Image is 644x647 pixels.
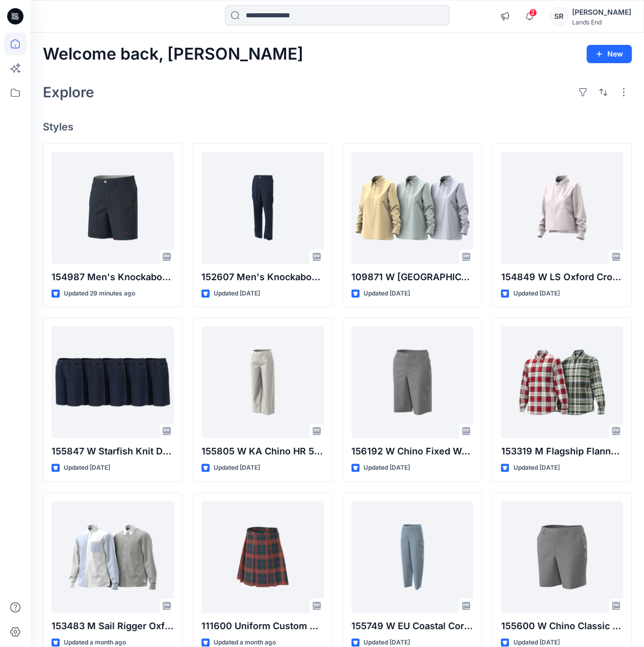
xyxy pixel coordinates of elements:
a: 155600 W Chino Classic EB 7 Shorts [501,501,623,613]
button: New [586,45,632,63]
div: SR [550,7,568,25]
h4: Styles [43,121,632,133]
a: 155749 W EU Coastal Corduroy HR Barrel Leg Pant-Fit [351,501,474,613]
a: 111600 Uniform Custom Plaid Box Pleat Skirt Top Of Knee [201,501,324,613]
p: 153319 M Flagship Flannel Shirt - New Fit [501,444,623,459]
p: 155847 W Starfish Knit Denim HR 12 Bermuda Short [51,444,174,459]
p: Updated [DATE] [64,463,110,473]
a: 155805 W KA Chino HR 5 Pocket Wide Leg Crop Pants [201,326,324,438]
p: Updated 29 minutes ago [64,288,135,299]
p: 152607 Men's Knockabout Comfort Waist Classic Fit Chino Pant [201,270,324,284]
a: 154849 W LS Oxford Cropped Shirt with Step Hem [501,152,623,264]
p: 155600 W Chino Classic EB 7 Shorts [501,619,623,633]
p: Updated [DATE] [513,463,559,473]
a: 156192 W Chino Fixed Waistband 12 Short [351,326,474,438]
div: Lands End [572,18,631,26]
a: 153319 M Flagship Flannel Shirt - New Fit [501,326,623,438]
p: Updated [DATE] [513,288,559,299]
p: 111600 Uniform Custom Plaid Box Pleat Skirt Top Of Knee [201,619,324,633]
a: 109871 W Oxford Favorite LS Shirt [351,152,474,264]
p: Updated [DATE] [364,288,410,299]
p: Updated [DATE] [214,463,260,473]
h2: Welcome back, [PERSON_NAME] [43,45,303,64]
p: 154849 W LS Oxford Cropped Shirt with Step Hem [501,270,623,284]
h2: Explore [43,84,94,100]
a: 153483 M Sail Rigger Oxford Shirt - New Fit [51,501,174,613]
a: 152607 Men's Knockabout Comfort Waist Classic Fit Chino Pant [201,152,324,264]
p: 154987 Men's Knockabout 7” Comfort Waist Classic Fit Chino Short [51,270,174,284]
a: 154987 Men's Knockabout 7” Comfort Waist Classic Fit Chino Short [51,152,174,264]
span: 2 [529,9,537,17]
p: 153483 M Sail Rigger Oxford Shirt - New Fit [51,619,174,633]
p: 156192 W Chino Fixed Waistband 12 Short [351,444,474,459]
a: 155847 W Starfish Knit Denim HR 12 Bermuda Short [51,326,174,438]
p: 109871 W [GEOGRAPHIC_DATA] Favorite LS Shirt [351,270,474,284]
p: 155805 W KA Chino HR 5 Pocket Wide Leg Crop Pants [201,444,324,459]
p: Updated [DATE] [364,463,410,473]
p: Updated [DATE] [214,288,260,299]
div: [PERSON_NAME] [572,6,631,18]
p: 155749 W EU Coastal Corduroy HR Barrel Leg Pant-Fit [351,619,474,633]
